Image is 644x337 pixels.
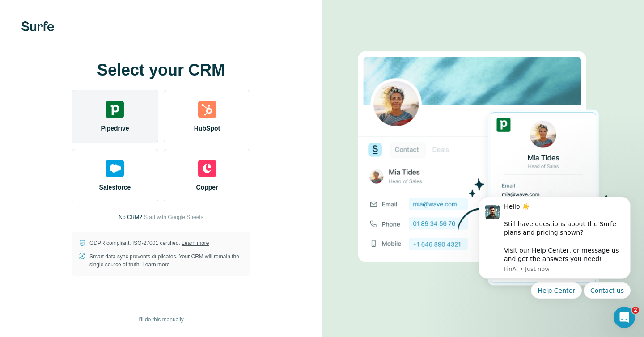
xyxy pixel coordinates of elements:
img: salesforce's logo [106,160,124,177]
img: pipedrive's logo [106,101,124,118]
span: 2 [632,307,639,314]
p: GDPR compliant. ISO-27001 certified. [89,239,209,247]
span: Salesforce [99,183,131,192]
span: I’ll do this manually [138,316,183,324]
button: I’ll do this manually [132,313,190,326]
iframe: Intercom notifications message [465,185,644,333]
img: Surfe's logo [21,21,54,31]
h1: Select your CRM [72,61,250,79]
span: Pipedrive [101,124,129,133]
span: Copper [196,183,218,192]
img: PIPEDRIVE image [358,36,608,301]
p: Smart data sync prevents duplicates. Your CRM will remain the single source of truth. [89,253,243,269]
iframe: Intercom live chat [614,307,635,328]
button: Start with Google Sheets [144,213,203,221]
img: copper's logo [198,160,216,177]
a: Learn more [142,261,169,268]
span: HubSpot [194,124,220,133]
a: Learn more [182,240,209,246]
p: No CRM? [119,213,142,221]
img: hubspot's logo [198,101,216,118]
